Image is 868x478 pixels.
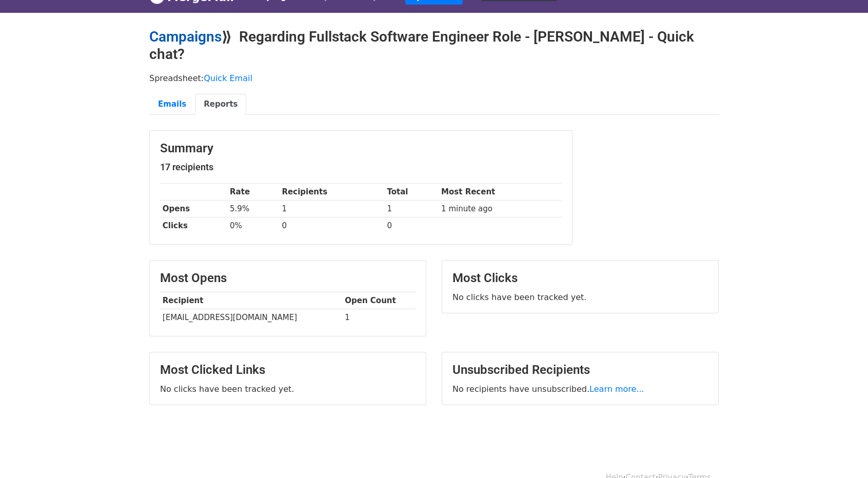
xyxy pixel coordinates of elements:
td: [EMAIL_ADDRESS][DOMAIN_NAME] [160,309,342,326]
td: 1 minute ago [439,201,562,217]
h3: Most Clicks [452,271,708,286]
td: 1 [280,201,385,217]
th: Rate [227,184,280,201]
td: 1 [385,201,439,217]
th: Open Count [342,292,416,309]
td: 1 [342,309,416,326]
th: Opens [160,201,227,217]
a: Learn more... [589,384,644,394]
th: Recipient [160,292,342,309]
p: Spreadsheet: [149,73,719,84]
a: Quick Email [204,73,252,83]
p: No clicks have been tracked yet. [452,292,708,303]
h3: Most Clicked Links [160,363,416,377]
th: Total [385,184,439,201]
h3: Summary [160,141,562,156]
th: Most Recent [439,184,562,201]
iframe: Chat Widget [817,429,868,478]
th: Recipients [280,184,385,201]
a: Campaigns [149,28,222,45]
h3: Unsubscribed Recipients [452,363,708,377]
p: No recipients have unsubscribed. [452,384,708,394]
th: Clicks [160,217,227,234]
a: Reports [195,94,246,115]
td: 0 [280,217,385,234]
td: 5.9% [227,201,280,217]
td: 0 [385,217,439,234]
h2: ⟫ Regarding Fullstack Software Engineer Role - [PERSON_NAME] - Quick chat? [149,28,719,63]
a: Emails [149,94,195,115]
h5: 17 recipients [160,162,562,173]
p: No clicks have been tracked yet. [160,384,416,394]
h3: Most Opens [160,271,416,286]
td: 0% [227,217,280,234]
